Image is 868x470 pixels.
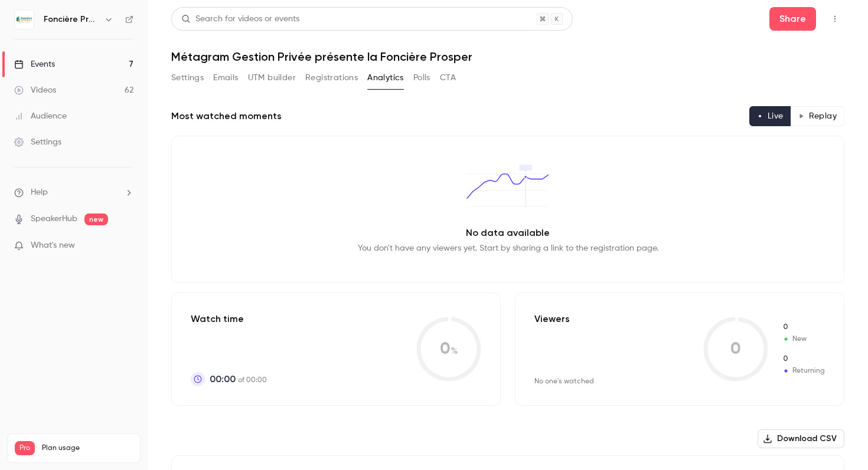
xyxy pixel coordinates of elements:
button: Download CSV [758,429,844,448]
img: Foncière Prosper [15,10,34,29]
p: of 00:00 [210,372,267,386]
button: Replay [791,106,844,126]
li: help-dropdown-opener [14,186,133,199]
button: Share [769,7,816,31]
button: Polls [413,68,430,87]
div: Events [14,58,55,70]
div: Videos [14,84,56,96]
a: SpeakerHub [31,213,77,225]
span: New [782,334,825,344]
p: No data available [466,226,550,240]
span: Returning [782,366,825,376]
span: new [84,213,108,225]
span: Pro [15,441,35,455]
button: UTM builder [248,68,296,87]
button: Settings [171,68,204,87]
button: Registrations [305,68,358,87]
span: What's new [31,239,75,252]
p: Watch time [191,312,267,326]
div: Settings [14,136,61,148]
span: Returning [782,354,825,364]
h2: Most watched moments [171,109,282,123]
div: Search for videos or events [181,13,299,25]
button: Analytics [367,68,404,87]
span: Plan usage [42,443,133,453]
button: Emails [213,68,238,87]
div: No one's watched [534,377,594,386]
p: You don't have any viewers yet. Start by sharing a link to the registration page. [358,242,658,254]
h6: Foncière Prosper [44,14,99,25]
button: Live [749,106,791,126]
span: Help [31,186,48,199]
span: 00:00 [210,372,236,386]
span: New [782,322,825,333]
iframe: Noticeable Trigger [119,241,133,251]
div: Audience [14,110,67,122]
p: Viewers [534,312,570,326]
h1: Métagram Gestion Privée présente la Foncière Prosper [171,50,844,64]
button: CTA [440,68,456,87]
